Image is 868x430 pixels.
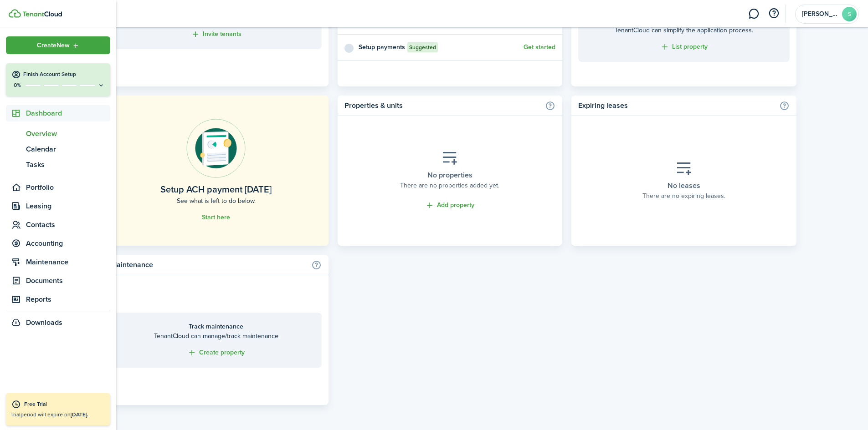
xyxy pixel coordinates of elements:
span: period will expire on [21,410,88,419]
a: Get started [524,44,555,51]
span: Portfolio [26,182,110,193]
span: Create New [37,42,70,49]
span: Overview [26,128,110,139]
a: List property [660,42,708,52]
h4: Finish Account Setup [23,71,105,78]
p: Trial [10,410,106,419]
span: Calendar [26,144,110,155]
p: 0% [11,81,23,89]
a: Add property [425,200,474,211]
placeholder-title: No leases [668,180,700,191]
placeholder-description: There are no properties added yet. [400,181,499,190]
home-placeholder-title: Track maintenance [120,322,313,331]
home-widget-title: Expiring leases [578,100,774,111]
span: Leasing [26,201,110,212]
home-placeholder-title: Setup ACH payment [DATE] [160,182,272,196]
home-placeholder-description: TenantCloud can manage/track maintenance [120,331,313,341]
a: Invite tenants [191,29,241,40]
button: Open menu [6,36,110,54]
widget-list-item-title: Setup payments [359,42,405,52]
a: Overview [6,126,110,142]
button: Finish Account Setup0% [6,63,110,96]
span: Suggested [409,43,436,51]
span: Reports [26,294,110,305]
span: Maintenance [26,257,110,268]
a: Create property [187,348,245,358]
span: Contacts [26,219,110,230]
a: Start here [202,214,230,221]
span: Tasks [26,159,110,170]
home-placeholder-description: See what is left to do below. [177,196,256,206]
a: Messaging [745,2,762,25]
avatar-text: S [842,7,857,21]
placeholder-title: No properties [427,170,473,181]
div: Free Trial [24,400,106,409]
home-widget-title: Properties & units [344,100,540,111]
a: Calendar [6,142,110,157]
img: Online payments [186,119,246,178]
span: Documents [26,275,110,286]
placeholder-description: There are no expiring leases. [642,191,725,201]
b: [DATE]. [71,410,88,419]
span: Accounting [26,238,110,249]
a: Reports [6,291,110,308]
a: Tasks [6,157,110,172]
a: Free TrialTrialperiod will expire on[DATE]. [6,393,110,425]
home-widget-title: Maintenance [111,259,307,270]
span: Downloads [26,317,62,328]
span: Stephanie [802,11,838,17]
button: Open resource center [766,6,781,21]
img: TenantCloud [9,9,21,18]
home-placeholder-description: TenantCloud can simplify the application process. [587,25,780,35]
span: Dashboard [26,108,110,119]
img: TenantCloud [22,11,62,17]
